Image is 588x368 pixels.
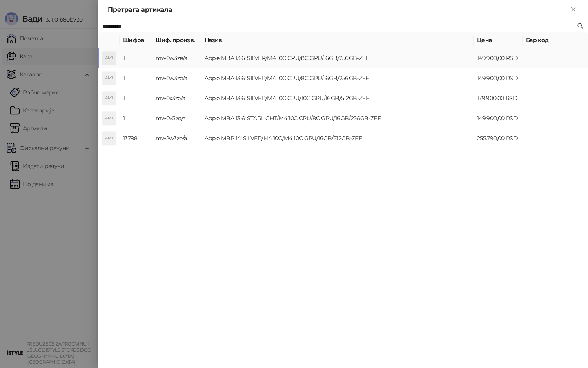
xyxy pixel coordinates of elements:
th: Назив [201,32,474,48]
button: Close [568,5,578,15]
td: 149.900,00 RSD [474,48,523,68]
th: Цена [474,32,523,48]
th: Шиф. произв. [152,32,201,48]
td: Apple MBA 13.6: SILVER/M4 10C CPU/10C GPU/16GB/512GB-ZEE [201,88,474,108]
div: Претрага артикала [108,5,568,15]
div: AM1 [102,132,116,145]
td: 13798 [120,128,152,148]
td: 1 [120,88,152,108]
td: mw2w3ze/a [152,128,201,148]
td: Apple MBP 14: SILVER/M4 10C/M4 10C GPU/16GB/512GB-ZEE [201,128,474,148]
th: Шифра [120,32,152,48]
td: mw0w3ze/a [152,48,201,68]
td: mw0w3ze/a [152,68,201,88]
td: 1 [120,108,152,128]
div: AM1 [102,112,116,125]
div: AM1 [102,52,116,65]
td: 179.900,00 RSD [474,88,523,108]
div: AM1 [102,72,116,85]
th: Бар код [523,32,588,48]
td: mw0x3ze/a [152,88,201,108]
td: Apple MBA 13.6: SILVER/M4 10C CPU/8C GPU/16GB/256GB-ZEE [201,68,474,88]
td: mw0y3ze/a [152,108,201,128]
td: Apple MBA 13.6: SILVER/M4 10C CPU/8C GPU/16GB/256GB-ZEE [201,48,474,68]
td: 255.790,00 RSD [474,128,523,148]
td: 1 [120,68,152,88]
td: 1 [120,48,152,68]
td: 149.900,00 RSD [474,68,523,88]
td: Apple MBA 13.6: STARLIGHT/M4 10C CPU/8C GPU/16GB/256GB-ZEE [201,108,474,128]
td: 149.900,00 RSD [474,108,523,128]
div: AM1 [102,92,116,105]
